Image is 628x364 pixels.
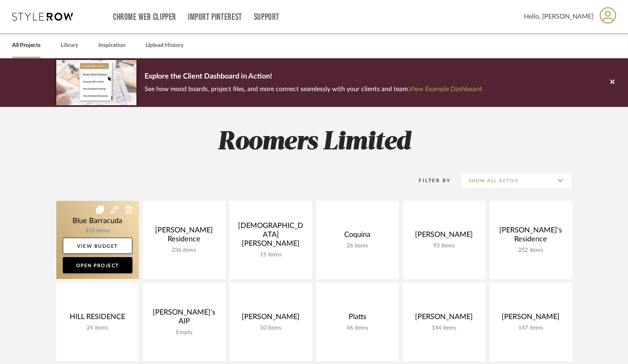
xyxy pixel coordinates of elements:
h2: Roomers Limited [23,127,606,158]
a: All Projects [12,40,40,51]
a: Support [254,14,279,21]
a: View Example Dashboard [409,86,482,92]
div: [PERSON_NAME]'s Residence [496,226,566,247]
div: [PERSON_NAME] [236,313,306,325]
div: [DEMOGRAPHIC_DATA][PERSON_NAME] [236,221,306,251]
div: [PERSON_NAME] Residence [149,226,219,247]
div: 26 items [323,243,392,249]
div: [PERSON_NAME] [496,313,566,325]
p: See how mood boards, project files, and more connect seamlessly with your clients and team. [145,83,482,95]
div: 46 items [323,325,392,332]
div: 252 items [496,247,566,254]
div: 147 items [496,325,566,332]
div: HILL RESIDENCE [63,313,132,325]
a: Open Project [63,257,132,273]
div: [PERSON_NAME] [409,313,479,325]
a: Inspiration [98,40,126,51]
div: 144 items [409,325,479,332]
div: 236 items [149,247,219,254]
div: Filter By [409,177,451,185]
div: [PERSON_NAME] [409,230,479,243]
a: Library [61,40,78,51]
div: [PERSON_NAME]'s AIP [149,308,219,329]
div: 24 items [63,325,132,332]
div: 10 items [236,325,306,332]
a: Chrome Web Clipper [113,14,176,21]
a: Upload History [146,40,183,51]
p: Explore the Client Dashboard in Action! [145,70,482,83]
div: Empty [149,329,219,336]
img: d5d033c5-7b12-40c2-a960-1ecee1989c38.png [56,60,136,105]
a: Import Pinterest [188,14,242,21]
div: Coquina [323,230,392,243]
div: 15 items [236,251,306,258]
div: Platts [323,313,392,325]
span: Hello, [PERSON_NAME] [524,12,594,21]
a: View Budget [63,238,132,254]
div: 93 items [409,243,479,249]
